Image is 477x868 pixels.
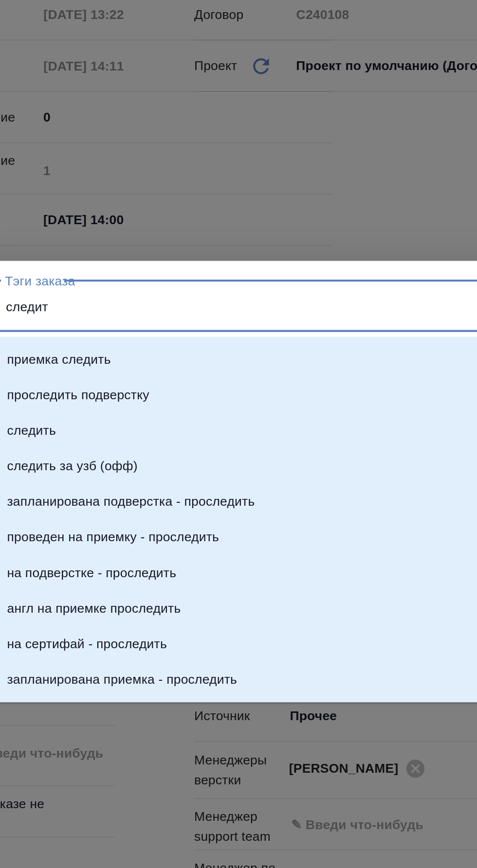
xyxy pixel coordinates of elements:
button: Очистить [356,418,369,431]
p: проведен на приемку - проследить [112,533,216,543]
p: на сертифай - проследить [112,586,191,596]
p: приемка следить [112,446,163,456]
p: запланирована приемка - проследить [112,603,225,613]
p: запланирована подверстка - проследить [112,516,234,526]
p: следить за узб (офф) [112,498,176,508]
p: на подверстке - проследить [112,551,195,561]
p: англ на приемке проследить [112,568,198,578]
p: проследить подверстку [112,463,182,473]
p: следить [112,481,136,491]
